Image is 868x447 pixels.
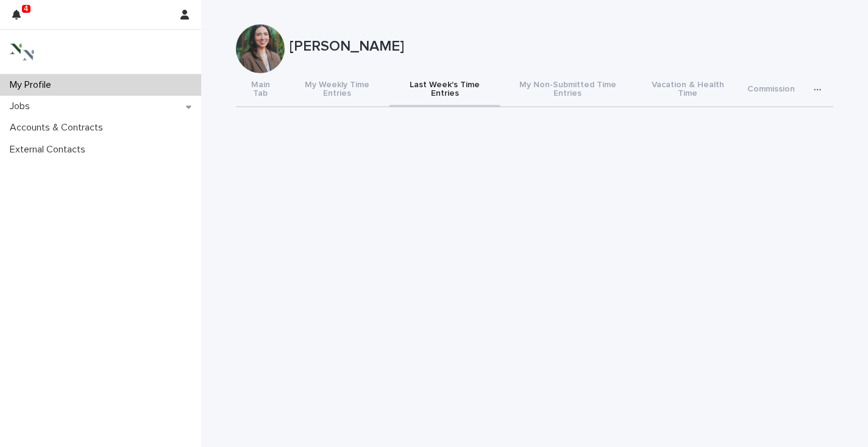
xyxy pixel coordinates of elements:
p: Accounts & Contracts [5,122,113,134]
button: My Non-Submitted Time Entries [500,73,636,107]
p: 4 [24,4,28,13]
p: External Contacts [5,144,95,156]
p: [PERSON_NAME] [290,38,828,55]
button: Last Week's Time Entries [390,73,500,107]
img: 3bAFpBnQQY6ys9Fa9hsD [10,40,34,64]
button: My Weekly Time Entries [285,73,390,107]
button: Vacation & Health Time [636,73,740,107]
div: 4 [12,7,28,29]
button: Main Tab [236,73,285,107]
button: Commission [740,73,802,107]
p: Jobs [5,101,40,112]
p: My Profile [5,79,61,91]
